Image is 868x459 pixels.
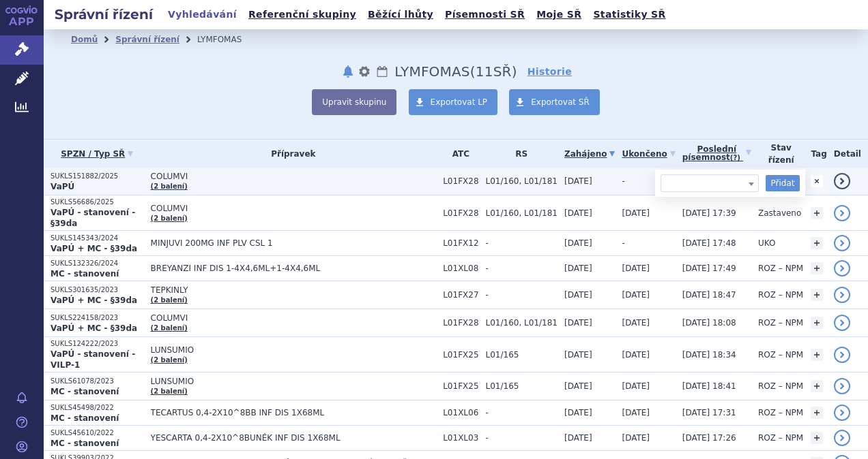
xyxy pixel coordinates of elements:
[564,144,615,163] a: Zahájeno
[44,5,164,24] h2: Správní řízení
[151,356,188,364] a: (2 balení)
[682,238,736,248] span: [DATE] 17:48
[431,97,488,107] span: Exportovat LP
[151,313,437,323] span: COLUMVI
[758,350,803,360] span: ROZ – NPM
[476,63,493,80] span: 11
[834,173,850,189] a: detail
[834,378,850,394] a: detail
[622,176,624,186] span: -
[527,65,573,78] a: Historie
[436,140,478,168] th: ATC
[682,350,736,360] span: [DATE] 18:34
[50,403,144,413] p: SUKLS45498/2022
[50,387,119,396] strong: MC - stanovení
[811,380,823,392] a: +
[151,408,437,417] span: TECARTUS 0,4-2X10^8BB INF DIS 1X68ML
[443,290,478,300] span: L01FX27
[564,318,592,328] span: [DATE]
[486,176,558,186] span: L01/160, L01/181
[151,324,188,332] a: (2 balení)
[50,285,144,295] p: SUKLS301635/2023
[358,63,371,80] button: nastavení
[758,238,775,248] span: UKO
[151,377,437,386] span: LUNSUMIO
[197,29,259,50] li: LYMFOMAS
[151,296,188,304] a: (2 balení)
[564,208,592,218] span: [DATE]
[443,208,478,218] span: L01FX28
[441,5,529,24] a: Písemnosti SŘ
[509,89,600,115] a: Exportovat SŘ
[622,238,624,248] span: -
[486,350,558,360] span: L01/165
[811,207,823,219] a: +
[811,262,823,274] a: +
[682,318,736,328] span: [DATE] 18:08
[486,408,558,417] span: -
[622,433,650,443] span: [DATE]
[834,205,850,221] a: detail
[341,63,355,80] button: notifikace
[151,204,437,213] span: COLUMVI
[71,35,98,44] a: Domů
[811,432,823,444] a: +
[394,63,469,80] span: LYMFOMAS
[151,215,188,222] a: (2 balení)
[834,287,850,303] a: detail
[486,381,558,391] span: L01/165
[443,408,478,417] span: L01XL06
[682,381,736,391] span: [DATE] 18:41
[244,5,360,24] a: Referenční skupiny
[151,238,437,248] span: MINJUVI 200MG INF PLV CSL 1
[564,290,592,300] span: [DATE]
[151,345,437,355] span: LUNSUMIO
[50,234,144,243] p: SUKLS145343/2024
[409,89,498,115] a: Exportovat LP
[115,35,179,44] a: Správní řízení
[811,407,823,419] a: +
[50,182,74,191] strong: VaPÚ
[682,140,751,168] a: Poslednípísemnost(?)
[50,208,135,228] strong: VaPÚ - stanovení - §39da
[564,176,592,186] span: [DATE]
[622,318,650,328] span: [DATE]
[50,197,144,207] p: SUKLS56686/2025
[622,290,650,300] span: [DATE]
[622,350,650,360] span: [DATE]
[834,405,850,421] a: detail
[50,259,144,268] p: SUKLS132326/2024
[682,290,736,300] span: [DATE] 18:47
[50,144,144,163] a: SPZN / Typ SŘ
[758,208,801,218] span: Zastaveno
[443,381,478,391] span: L01FX25
[151,172,437,181] span: COLUMVI
[50,377,144,386] p: SUKLS61078/2023
[479,140,558,168] th: RS
[834,315,850,331] a: detail
[486,433,558,443] span: -
[443,264,478,273] span: L01XL08
[834,235,850,251] a: detail
[766,175,800,191] button: Přidat
[50,339,144,349] p: SUKLS124222/2023
[827,140,868,168] th: Detail
[50,349,135,370] strong: VaPÚ - stanovení - VILP-1
[486,264,558,273] span: -
[532,5,585,24] a: Moje SŘ
[682,208,736,218] span: [DATE] 17:39
[486,208,558,218] span: L01/160, L01/181
[364,5,437,24] a: Běžící lhůty
[443,350,478,360] span: L01FX25
[50,296,137,305] strong: VaPÚ + MC - §39da
[758,318,803,328] span: ROZ – NPM
[811,289,823,301] a: +
[622,208,650,218] span: [DATE]
[758,408,803,417] span: ROZ – NPM
[758,290,803,300] span: ROZ – NPM
[811,175,823,187] a: +
[622,144,675,163] a: Ukončeno
[730,154,740,162] abbr: (?)
[682,408,736,417] span: [DATE] 17:31
[811,237,823,249] a: +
